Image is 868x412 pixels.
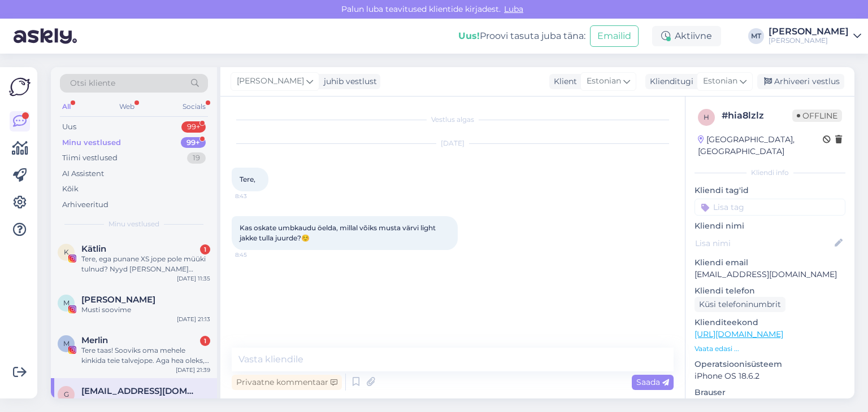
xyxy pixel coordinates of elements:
div: Kõik [62,183,79,195]
div: [GEOGRAPHIC_DATA], [GEOGRAPHIC_DATA] [698,134,823,157]
div: Küsi telefoninumbrit [695,297,785,312]
span: Kätlin [81,244,106,254]
span: Tere, [240,175,255,183]
p: Klienditeekond [695,317,845,328]
input: Lisa nimi [695,237,832,249]
p: [EMAIL_ADDRESS][DOMAIN_NAME] [695,269,845,280]
span: Saada [636,377,669,387]
b: Uus! [458,30,480,41]
div: [PERSON_NAME] [769,36,849,45]
span: h [704,113,709,121]
div: Tere, ega punane XS jope pole müüki tulnud? Nyyd [PERSON_NAME] peaaegu aastakese oodanud 🙈 pidite... [81,254,210,274]
div: # hia8lzlz [722,109,792,122]
div: Arhiveeritud [62,199,108,211]
span: [PERSON_NAME] [237,75,304,87]
div: Klienditugi [645,76,693,87]
div: Socials [180,99,208,114]
div: juhib vestlust [319,76,377,87]
div: Tere taas! Sooviks oma mehele kinkida teie talvejope. Aga hea oleks, [PERSON_NAME] kuskil proovid... [81,345,210,366]
div: Web [117,99,137,114]
div: 1 [200,336,210,346]
a: [URL][DOMAIN_NAME] [695,329,783,339]
img: Askly Logo [9,76,31,98]
span: Luba [501,4,527,14]
input: Lisa tag [695,199,845,216]
div: Uus [62,121,76,133]
span: 8:43 [235,192,277,200]
p: Kliendi telefon [695,285,845,297]
div: 99+ [181,137,206,148]
div: MT [748,28,764,44]
span: 8:45 [235,251,277,259]
p: Kliendi email [695,257,845,269]
span: getrikynnapuu@gmail.com [81,386,199,396]
p: Operatsioonisüsteem [695,358,845,370]
div: Minu vestlused [62,137,121,148]
div: [PERSON_NAME] [769,27,849,36]
div: [DATE] 21:39 [176,366,210,374]
div: Aktiivne [652,26,721,46]
span: Offline [792,109,842,122]
span: Estonian [703,75,737,87]
div: Arhiveeri vestlus [757,74,844,89]
div: Vestlus algas [232,115,674,125]
span: Minu vestlused [108,219,159,229]
button: Emailid [590,25,639,47]
span: M [63,299,70,307]
div: [DATE] 11:35 [177,274,210,283]
p: Kliendi nimi [695,220,845,232]
p: Vaata edasi ... [695,344,845,354]
div: Musti soovime [81,305,210,315]
span: g [64,390,69,398]
div: [DATE] [232,138,674,148]
div: 19 [187,152,206,164]
div: All [60,99,73,114]
div: Privaatne kommentaar [232,375,342,390]
div: 1 [200,244,210,255]
span: K [64,248,69,256]
p: Kliendi tag'id [695,185,845,196]
div: 99+ [181,121,206,133]
span: Estonian [587,75,621,87]
span: Merlin [81,335,108,345]
span: M [63,339,70,348]
div: Proovi tasuta juba täna: [458,29,585,43]
div: Kliendi info [695,168,845,178]
p: iPhone OS 18.6.2 [695,370,845,382]
a: [PERSON_NAME][PERSON_NAME] [769,27,861,45]
span: Otsi kliente [70,77,115,89]
div: Klient [549,76,577,87]
span: Martin Mand [81,295,155,305]
p: Brauser [695,387,845,398]
div: AI Assistent [62,168,104,179]
span: Kas oskate umbkaudu öelda, millal võiks musta värvi light jakke tulla juurde?☺️ [240,223,437,242]
div: [DATE] 21:13 [177,315,210,323]
div: Tiimi vestlused [62,152,118,164]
